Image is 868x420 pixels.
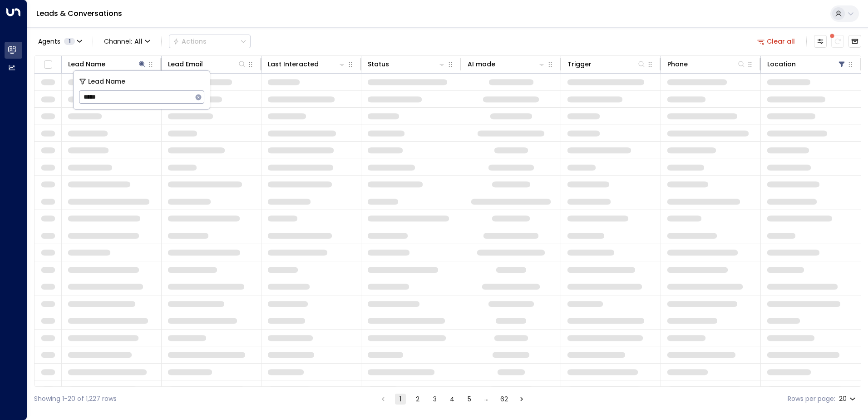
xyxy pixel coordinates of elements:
div: Lead Name [68,59,147,70]
nav: pagination navigation [377,393,528,405]
a: Leads & Conversations [36,8,122,19]
button: Clear all [754,35,799,48]
div: Status [368,59,389,70]
div: Trigger [567,59,646,70]
div: Location [767,59,796,70]
span: Lead Name [88,76,125,87]
span: Agents [38,38,60,45]
div: Trigger [567,59,592,70]
button: page 1 [395,394,406,405]
button: Go to page 4 [447,394,458,405]
div: Lead Email [168,59,247,70]
button: Channel:All [100,35,154,48]
button: Go to page 5 [464,394,475,405]
div: AI mode [468,59,546,70]
button: Go to next page [516,394,527,405]
button: Go to page 62 [498,394,510,405]
label: Rows per page: [788,394,835,404]
div: Showing 1-20 of 1,227 rows [34,394,117,404]
button: Go to page 2 [412,394,423,405]
span: Channel: [100,35,154,48]
button: Go to page 3 [429,394,440,405]
button: Agents1 [34,35,85,48]
div: 20 [839,392,858,405]
span: All [134,38,143,45]
div: Location [767,59,846,70]
div: Button group with a nested menu [169,35,251,48]
span: There are new threads available. Refresh the grid to view the latest updates. [831,35,844,48]
div: Phone [667,59,746,70]
div: Last Interacted [268,59,346,70]
div: Status [368,59,446,70]
button: Archived Leads [848,35,861,48]
div: Lead Email [168,59,203,70]
div: … [481,394,492,405]
span: 1 [64,38,75,45]
div: Last Interacted [268,59,319,70]
button: Customize [814,35,827,48]
button: Actions [169,35,251,48]
div: Lead Name [68,59,105,70]
div: Phone [667,59,688,70]
div: Actions [173,37,207,45]
div: AI mode [468,59,495,70]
